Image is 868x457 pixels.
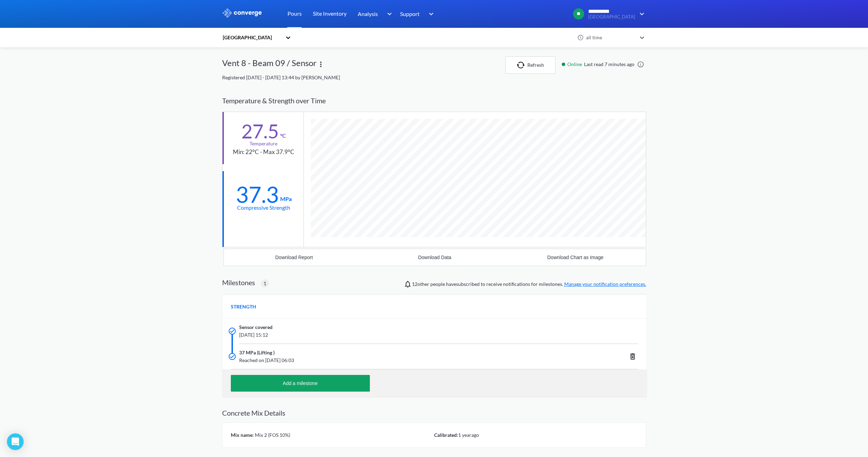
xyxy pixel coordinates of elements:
[239,331,554,339] span: [DATE] 15:12
[222,34,282,41] div: [GEOGRAPHIC_DATA]
[231,303,256,311] span: STRENGTH
[567,61,584,68] span: Online
[231,375,370,392] button: Add a milestone
[222,278,255,287] h2: Milestones
[412,281,429,287] span: Jonathan Paul, Bailey Bright, Mircea Zagrean, Alaa Bouayed, Conor Owens, Liliana Cortina, Cyrene ...
[577,34,584,41] img: icon-clock.svg
[239,323,273,331] span: Sensor covered
[231,432,254,438] span: Mix name:
[250,140,277,147] div: Temperature
[317,60,325,69] img: more.svg
[224,249,365,266] button: Download Report
[418,255,452,260] div: Download Data
[222,56,317,74] div: Vent 8 - Beam 09 / Sensor
[263,280,266,287] span: 1
[358,9,378,18] span: Analysis
[400,9,420,18] span: Support
[275,255,313,260] div: Download Report
[241,122,279,140] div: 27.5
[222,8,262,17] img: logo_ewhite.svg
[7,433,24,450] div: Open Intercom Messenger
[237,203,290,212] div: Compressive Strength
[233,147,294,157] div: Min: 22°C - Max 37.9°C
[547,255,603,260] div: Download Chart as Image
[404,280,412,288] img: notifications-icon.svg
[434,432,458,438] span: Calibrated:
[564,281,646,287] a: Manage your notification preferences.
[239,356,554,364] span: Reached on [DATE] 06:03
[222,409,646,417] h2: Concrete Mix Details
[588,14,635,19] span: [GEOGRAPHIC_DATA]
[424,10,436,18] img: downArrow.svg
[222,90,646,112] div: Temperature & Strength over Time
[236,186,279,203] div: 37.3
[505,249,646,266] button: Download Chart as Image
[239,349,275,356] span: 37 MPa (Lifting )
[635,10,646,18] img: downArrow.svg
[517,62,527,69] img: icon-refresh.svg
[364,249,505,266] button: Download Data
[222,74,340,80] span: Registered [DATE] - [DATE] 13:44 by [PERSON_NAME]
[505,56,555,74] button: Refresh
[558,61,646,68] div: Last read 7 minutes ago
[584,34,636,41] div: all time
[382,10,394,18] img: downArrow.svg
[412,280,646,288] span: people have subscribed to receive notifications for milestones.
[254,432,290,438] span: Mix 2 (FOS 10%)
[458,432,479,438] span: 1 year ago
